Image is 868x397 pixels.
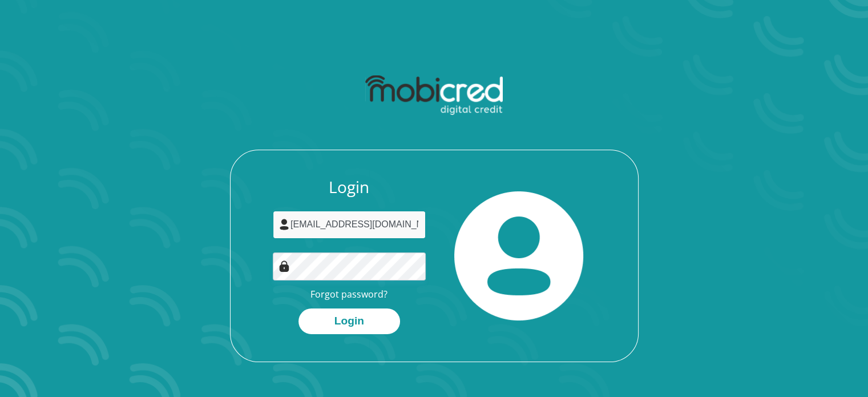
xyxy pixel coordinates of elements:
img: mobicred logo [365,75,503,115]
img: user-icon image [278,219,290,230]
button: Login [298,308,400,334]
input: Username [273,211,426,239]
a: Forgot password? [310,288,387,300]
h3: Login [273,178,426,197]
img: Image [278,260,290,272]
